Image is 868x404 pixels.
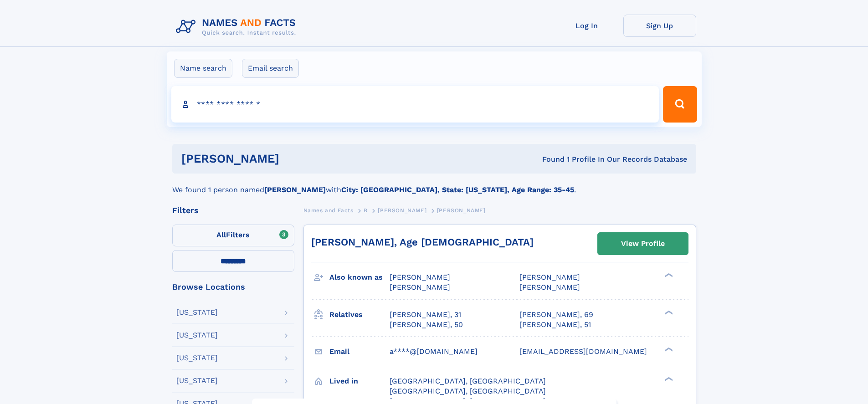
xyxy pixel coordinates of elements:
[176,332,218,339] div: [US_STATE]
[390,283,450,291] span: [PERSON_NAME]
[390,387,546,395] span: [GEOGRAPHIC_DATA], [GEOGRAPHIC_DATA]
[364,207,368,214] span: B
[390,310,461,320] a: [PERSON_NAME], 31
[663,272,673,278] div: ❯
[172,15,303,39] img: Logo Names and Facts
[364,205,368,216] a: B
[311,236,534,248] a: [PERSON_NAME], Age [DEMOGRAPHIC_DATA]
[390,320,463,330] a: [PERSON_NAME], 50
[519,283,580,291] span: [PERSON_NAME]
[329,307,390,322] h3: Relatives
[303,205,354,216] a: Names and Facts
[242,59,299,78] label: Email search
[621,233,665,254] div: View Profile
[171,86,659,123] input: search input
[663,86,697,123] button: Search Button
[411,154,687,164] div: Found 1 Profile In Our Records Database
[378,207,426,214] span: [PERSON_NAME]
[519,347,647,356] span: [EMAIL_ADDRESS][DOMAIN_NAME]
[437,207,486,214] span: [PERSON_NAME]
[519,310,593,320] a: [PERSON_NAME], 69
[519,320,591,330] a: [PERSON_NAME], 51
[519,273,580,281] span: [PERSON_NAME]
[216,230,226,239] span: All
[598,233,688,255] a: View Profile
[663,309,673,315] div: ❯
[329,344,390,359] h3: Email
[329,373,390,389] h3: Lived in
[663,376,673,382] div: ❯
[390,377,546,385] span: [GEOGRAPHIC_DATA], [GEOGRAPHIC_DATA]
[623,15,696,37] a: Sign Up
[663,346,673,352] div: ❯
[172,283,294,291] div: Browse Locations
[176,377,218,384] div: [US_STATE]
[172,225,294,246] label: Filters
[341,185,574,194] b: City: [GEOGRAPHIC_DATA], State: [US_STATE], Age Range: 35-45
[390,273,450,281] span: [PERSON_NAME]
[329,270,390,285] h3: Also known as
[174,59,232,78] label: Name search
[172,206,294,215] div: Filters
[181,153,411,164] h1: [PERSON_NAME]
[172,174,696,195] div: We found 1 person named with .
[176,309,218,316] div: [US_STATE]
[378,205,426,216] a: [PERSON_NAME]
[550,15,623,37] a: Log In
[264,185,326,194] b: [PERSON_NAME]
[176,354,218,362] div: [US_STATE]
